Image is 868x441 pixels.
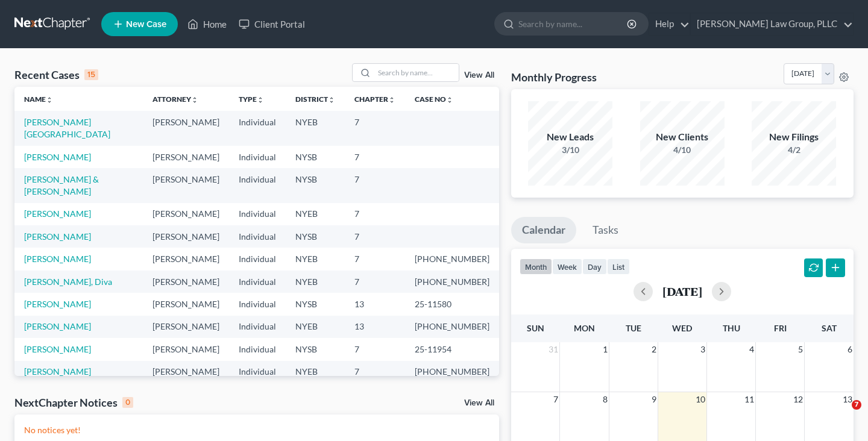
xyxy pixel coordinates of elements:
div: New Filings [752,130,836,144]
td: Individual [229,248,286,270]
td: NYEB [286,316,345,338]
span: 1 [602,342,609,357]
button: list [607,258,630,275]
a: [PERSON_NAME] [24,254,91,264]
a: Client Portal [233,13,311,35]
td: Individual [229,338,286,360]
span: Sun [527,323,544,333]
td: [PERSON_NAME] [143,111,229,145]
td: [PERSON_NAME] [143,248,229,270]
div: 0 [122,397,133,408]
td: NYEB [286,271,345,293]
a: Help [649,13,690,35]
button: day [582,258,607,275]
div: 15 [84,69,98,80]
iframe: Intercom live chat [827,400,856,429]
td: [PERSON_NAME] [143,203,229,225]
td: 7 [345,203,405,225]
span: 4 [748,342,755,357]
span: 11 [743,392,755,407]
a: [PERSON_NAME] Law Group, PLLC [691,13,853,35]
i: unfold_more [191,96,198,104]
td: NYEB [286,111,345,145]
td: NYSB [286,338,345,360]
td: [PERSON_NAME] [143,225,229,248]
span: 6 [846,342,854,357]
td: [PERSON_NAME] [143,338,229,360]
p: No notices yet! [24,424,489,436]
td: Individual [229,225,286,248]
i: unfold_more [257,96,264,104]
input: Search by name... [518,13,629,35]
span: 12 [792,392,804,407]
div: NextChapter Notices [14,395,133,410]
a: [PERSON_NAME] [24,344,91,354]
i: unfold_more [328,96,335,104]
td: Individual [229,361,286,383]
td: NYSB [286,225,345,248]
td: Individual [229,293,286,315]
a: View All [464,71,494,80]
td: Individual [229,111,286,145]
td: [PHONE_NUMBER] [405,271,499,293]
a: [PERSON_NAME] [24,321,91,331]
input: Search by name... [374,64,459,81]
td: [PERSON_NAME] [143,361,229,383]
td: 7 [345,146,405,168]
a: [PERSON_NAME] [24,208,91,219]
span: 7 [552,392,559,407]
td: NYSB [286,168,345,202]
a: [PERSON_NAME] [24,366,91,377]
h3: Monthly Progress [511,70,597,84]
td: 25-11580 [405,293,499,315]
td: Individual [229,146,286,168]
td: NYEB [286,203,345,225]
td: 7 [345,338,405,360]
td: 7 [345,168,405,202]
td: 7 [345,271,405,293]
td: Individual [229,203,286,225]
a: [PERSON_NAME] & [PERSON_NAME] [24,174,99,196]
span: 2 [650,342,658,357]
td: 13 [345,316,405,338]
a: Chapterunfold_more [354,95,395,104]
td: NYSB [286,146,345,168]
span: 8 [602,392,609,407]
span: 5 [797,342,804,357]
i: unfold_more [388,96,395,104]
td: Individual [229,316,286,338]
td: NYEB [286,361,345,383]
a: Calendar [511,217,576,243]
a: Home [181,13,233,35]
i: unfold_more [46,96,53,104]
span: 31 [547,342,559,357]
div: Recent Cases [14,67,98,82]
td: 7 [345,361,405,383]
div: 3/10 [528,144,612,156]
a: Typeunfold_more [239,95,264,104]
td: 7 [345,248,405,270]
a: [PERSON_NAME] [24,231,91,242]
span: 10 [694,392,706,407]
div: 4/2 [752,144,836,156]
span: Fri [774,323,787,333]
a: [PERSON_NAME], Diva [24,277,112,287]
span: 7 [852,400,861,410]
h2: [DATE] [662,285,702,298]
td: 7 [345,225,405,248]
td: 13 [345,293,405,315]
span: New Case [126,20,166,29]
button: week [552,258,582,275]
span: 3 [699,342,706,357]
td: [PERSON_NAME] [143,168,229,202]
button: month [520,258,552,275]
td: NYEB [286,248,345,270]
td: [PERSON_NAME] [143,316,229,338]
span: Mon [574,323,595,333]
td: [PHONE_NUMBER] [405,361,499,383]
td: [PERSON_NAME] [143,293,229,315]
a: Districtunfold_more [295,95,335,104]
i: unfold_more [446,96,453,104]
td: [PERSON_NAME] [143,146,229,168]
div: New Clients [640,130,725,144]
